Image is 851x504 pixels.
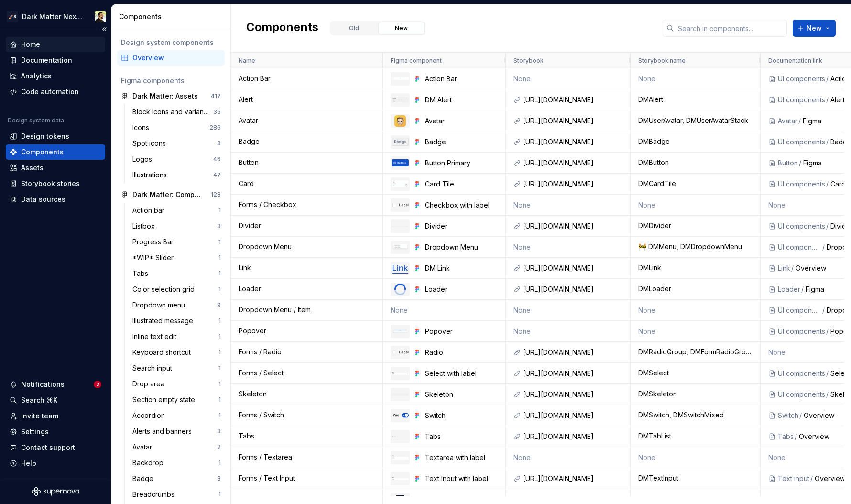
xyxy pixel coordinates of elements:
[392,350,409,355] img: Radio
[217,443,221,451] div: 2
[631,342,761,362] div: DMRadioGroup, DMFormRadioGroup
[392,202,409,208] img: Checkbox with label
[425,327,499,336] p: Popover
[392,97,409,102] img: DM Alert
[129,424,225,439] a: Alerts and banners3
[6,160,105,175] a: Assets
[129,392,225,407] a: Section empty state1
[129,250,225,265] a: *WIP* Slider1
[218,380,221,388] div: 1
[129,136,225,151] a: Spot icons3
[825,179,830,189] div: /
[425,179,499,189] p: Card Tile
[129,455,225,471] a: Backdrop1
[218,238,221,246] div: 1
[239,300,311,319] p: Dropdown Menu / Item
[239,469,295,487] p: Forms / Text Input
[22,12,83,22] div: Dark Matter Next Gen
[674,20,787,37] input: Search in components...
[132,379,168,389] div: Drop area
[132,348,195,357] div: Keyboard shortcut
[132,411,169,420] div: Accordion
[778,285,800,294] div: Loader
[239,258,251,277] p: Link
[631,363,761,383] div: DMSelect
[392,436,409,437] img: Tabs
[132,427,196,436] div: Alerts and banners
[523,411,623,420] div: [URL][DOMAIN_NAME]
[218,317,221,325] div: 1
[778,306,821,315] div: UI components
[132,285,198,294] div: Color selection grid
[239,216,261,235] p: Divider
[523,348,623,357] div: [URL][DOMAIN_NAME]
[129,152,225,167] a: Logos46
[21,427,49,437] div: Settings
[217,301,221,309] div: 9
[631,110,761,131] div: DMUserAvatar, DMUserAvatarStack
[218,491,221,498] div: 1
[513,321,623,341] div: None
[392,413,409,418] img: Switch
[21,459,36,468] div: Help
[218,349,221,356] div: 1
[6,192,105,207] a: Data sources
[523,95,623,105] div: [URL][DOMAIN_NAME]
[523,221,623,231] div: [URL][DOMAIN_NAME]
[132,53,221,63] div: Overview
[392,138,409,145] img: Badge
[132,237,177,247] div: Progress Bar
[239,153,259,172] p: Button
[132,269,152,278] div: Tabs
[132,363,176,373] div: Search input
[425,263,499,273] p: DM Link
[513,237,623,257] div: None
[132,139,170,148] div: Spot icons
[778,95,825,105] div: UI components
[21,179,80,188] div: Storybook stories
[7,11,18,22] div: 🚀S
[21,411,58,421] div: Invite team
[129,266,225,281] a: Tabs1
[523,474,623,483] div: [URL][DOMAIN_NAME]
[523,432,623,441] div: [URL][DOMAIN_NAME]
[218,254,221,262] div: 1
[32,487,79,496] a: Supernova Logo
[239,90,253,109] p: Alert
[392,243,409,251] img: Dropdown Menu
[129,329,225,344] a: Inline text edit1
[825,95,830,105] div: /
[129,203,225,218] a: Action bar1
[117,50,225,66] a: Overview
[631,426,761,447] div: DMTabList
[129,361,225,376] a: Search input1
[392,263,408,274] img: DM Link
[94,381,101,388] span: 2
[239,111,258,130] p: Avatar
[392,372,409,375] img: Select with label
[778,432,794,441] div: Tabs
[132,253,177,263] div: *WIP* Slider
[798,411,804,420] div: /
[21,147,64,157] div: Components
[631,279,761,299] div: DMLoader
[6,68,105,84] a: Analytics
[638,69,753,88] div: None
[121,76,221,86] div: Figma components
[121,38,221,47] div: Design system components
[218,459,221,467] div: 1
[117,88,225,104] a: Dark Matter: Assets417
[129,345,225,360] a: Keyboard shortcut1
[6,424,105,439] a: Settings
[821,242,827,252] div: /
[425,432,499,441] p: Tabs
[132,332,180,341] div: Inline text edit
[631,174,761,194] div: DMCardTile
[800,285,806,294] div: /
[425,242,499,252] p: Dropdown Menu
[425,474,499,483] p: Text Input with label
[523,369,623,378] div: [URL][DOMAIN_NAME]
[778,74,825,84] div: UI components
[132,221,159,231] div: Listbox
[825,327,830,336] div: /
